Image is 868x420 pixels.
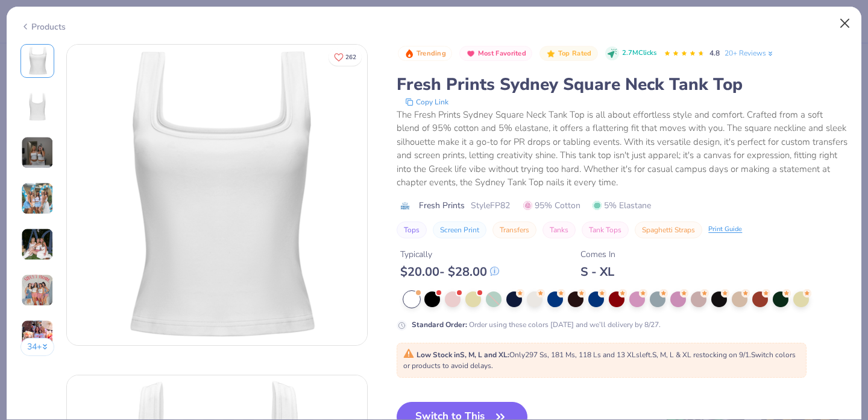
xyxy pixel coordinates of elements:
span: Trending [417,50,446,57]
img: User generated content [21,182,54,215]
button: 34+ [20,338,55,356]
img: Most Favorited sort [466,49,476,59]
button: Like [329,48,362,66]
button: Close [834,12,857,35]
img: Front [67,45,367,345]
img: Front [23,46,52,75]
div: Print Guide [708,224,742,235]
button: Badge Button [398,46,452,62]
span: Most Favorited [478,50,526,57]
button: Badge Button [539,46,597,62]
span: Style FP82 [471,199,510,212]
button: Transfers [492,221,536,238]
span: 95% Cotton [523,199,580,212]
img: User generated content [21,228,54,261]
button: Tank Tops [582,221,629,238]
strong: Standard Order : [412,320,467,329]
div: S - XL [580,264,615,279]
button: Screen Print [433,221,486,238]
img: User generated content [21,274,54,307]
a: 20+ Reviews [725,48,775,59]
button: Tops [397,221,427,238]
div: Fresh Prints Sydney Square Neck Tank Top [397,73,848,96]
button: Spaghetti Straps [635,221,702,238]
img: Trending sort [404,49,414,59]
button: Badge Button [459,46,532,62]
button: copy to clipboard [401,96,452,108]
div: 4.8 Stars [664,44,705,63]
span: Top Rated [558,50,592,57]
strong: Low Stock in S, M, L and XL : [417,350,509,360]
span: 5% Elastane [593,199,651,212]
span: Only 297 Ss, 181 Ms, 118 Ls and 13 XLs left. S, M, L & XL restocking on 9/1. Switch colors or pro... [403,350,796,371]
span: 262 [345,54,356,60]
img: Back [23,92,52,121]
div: Comes In [580,248,615,261]
span: 4.8 [709,48,720,58]
div: Products [20,21,66,33]
img: brand logo [397,201,413,211]
div: Order using these colors [DATE] and we’ll delivery by 8/27. [412,319,661,330]
span: Fresh Prints [419,199,465,212]
img: User generated content [21,136,54,169]
span: 2.7M Clicks [622,48,656,59]
div: $ 20.00 - $ 28.00 [400,264,499,279]
img: User generated content [21,320,54,352]
img: Top Rated sort [546,49,556,59]
div: Typically [400,248,499,261]
div: The Fresh Prints Sydney Square Neck Tank Top is all about effortless style and comfort. Crafted f... [397,108,848,189]
button: Tanks [542,221,576,238]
